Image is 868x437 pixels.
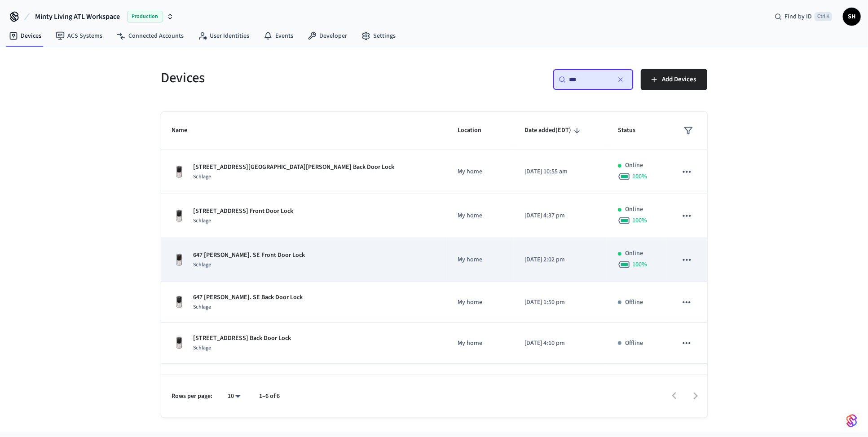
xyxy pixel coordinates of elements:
p: [STREET_ADDRESS] Front Door Lock [194,207,294,216]
button: SH [843,8,861,26]
span: Name [172,124,199,137]
div: Find by IDCtrl K [767,9,839,25]
span: Date added(EDT) [524,124,583,137]
span: Add Devices [662,74,696,85]
p: My home [458,298,503,307]
p: My home [458,167,503,177]
p: 1–6 of 6 [260,392,280,401]
a: ACS Systems [48,28,110,44]
h5: Devices [161,69,429,87]
img: SeamLogoGradient.69752ec5.svg [846,414,857,428]
span: Location [458,124,493,137]
img: Yale Assure Touchscreen Wifi Smart Lock, Satin Nickel, Front [172,295,186,309]
span: Status [618,124,647,137]
p: Rows per page: [172,392,213,401]
span: Minty Living ATL Workspace [35,11,120,22]
img: Yale Assure Touchscreen Wifi Smart Lock, Satin Nickel, Front [172,336,186,350]
p: Offline [625,339,643,348]
p: [DATE] 2:02 pm [524,255,596,265]
span: SH [844,9,860,25]
a: Settings [354,28,403,44]
p: Online [625,161,643,170]
button: Add Devices [641,69,707,90]
img: Yale Assure Touchscreen Wifi Smart Lock, Satin Nickel, Front [172,253,186,267]
p: [DATE] 4:10 pm [524,339,596,348]
a: User Identities [191,28,256,44]
table: sticky table [161,112,707,405]
p: [DATE] 4:37 pm [524,211,596,221]
p: 647 [PERSON_NAME]. SE Back Door Lock [194,293,303,302]
p: My home [458,211,503,221]
span: Ctrl K [815,12,832,21]
span: Schlage [194,303,211,311]
p: Online [625,205,643,214]
a: Connected Accounts [110,28,191,44]
p: My home [458,339,503,348]
span: 100 % [632,216,647,225]
span: Schlage [194,217,211,225]
a: Events [256,28,300,44]
p: [STREET_ADDRESS] Back Door Lock [194,334,291,343]
p: [DATE] 1:50 pm [524,298,596,307]
span: Schlage [194,173,211,181]
p: Offline [625,298,643,307]
a: Devices [2,28,48,44]
p: [STREET_ADDRESS][GEOGRAPHIC_DATA][PERSON_NAME] Back Door Lock [194,163,395,172]
p: 647 [PERSON_NAME]. SE Front Door Lock [194,251,305,260]
span: 100 % [632,260,647,269]
p: My home [458,255,503,265]
a: Developer [300,28,354,44]
span: 100 % [632,172,647,181]
p: [DATE] 10:55 am [524,167,596,177]
img: Yale Assure Touchscreen Wifi Smart Lock, Satin Nickel, Front [172,165,186,179]
img: Yale Assure Touchscreen Wifi Smart Lock, Satin Nickel, Front [172,209,186,223]
span: Schlage [194,344,211,352]
span: Schlage [194,261,211,269]
span: Find by ID [784,12,812,21]
div: 10 [224,390,245,403]
span: Production [127,11,163,22]
p: Online [625,249,643,258]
